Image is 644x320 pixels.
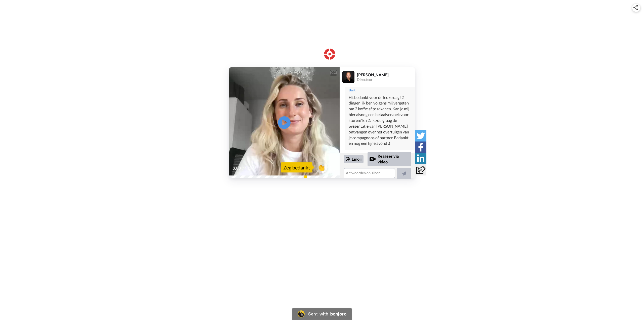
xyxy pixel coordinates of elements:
span: 👏 [315,163,328,171]
img: tibor.nl bv logo [302,40,342,60]
div: Zeg bedankt [281,162,312,172]
img: Full screen [330,166,335,171]
div: Emoji [344,155,364,163]
span: / [242,165,244,171]
img: Profile Image [342,71,354,83]
img: ic_share.svg [633,5,638,10]
span: 1:12 [245,165,254,171]
div: CC [330,70,337,75]
div: Reply by Video [370,156,376,162]
button: 👏 [315,162,328,173]
div: Directeur [357,78,415,82]
div: Reageer via video [368,152,411,166]
div: Hi, bedankt voor de leuke dag! 2 dingen: ik ben volgens mij vergeten om 2 koffie af te rekenen. K... [349,95,411,147]
div: Bart [349,88,411,93]
div: [PERSON_NAME] [357,72,415,77]
span: 0:00 [232,165,241,171]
